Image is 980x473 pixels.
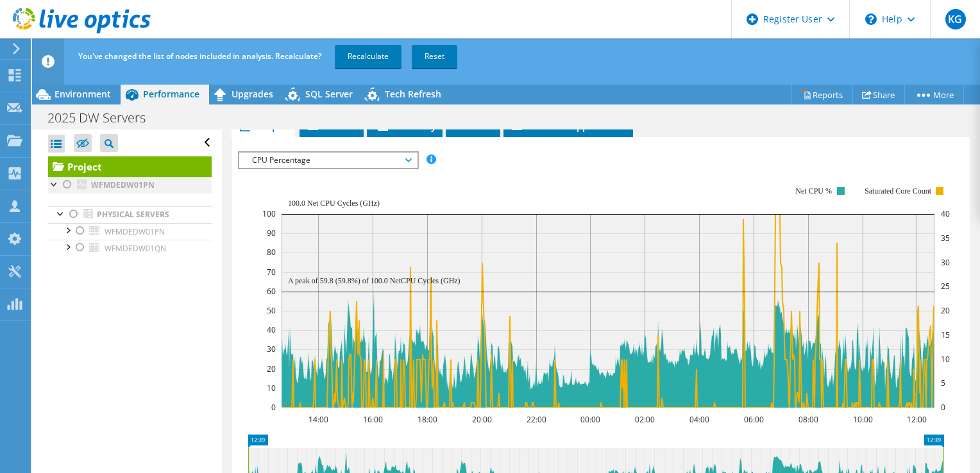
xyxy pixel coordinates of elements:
[78,51,321,62] span: You've changed the list of nodes included in analysis. Recalculate?
[288,199,380,208] text: 100.0 Net CPU Cycles (GHz)
[580,414,600,425] text: 00:00
[308,414,328,425] text: 14:00
[865,13,877,25] svg: \n
[48,240,212,256] a: WFMDEDW01QN
[246,153,410,168] span: CPU Percentage
[941,378,945,388] text: 5
[795,187,832,195] text: Net CPU %
[55,88,111,100] span: Environment
[267,286,276,297] text: 60
[267,305,276,316] text: 50
[305,88,353,100] span: SQL Server
[906,414,926,425] text: 12:00
[791,85,853,104] a: Reports
[743,414,763,425] text: 06:00
[48,156,212,177] a: Project
[941,208,950,219] text: 40
[105,243,166,254] span: WFMDEDW01QN
[798,414,818,425] text: 08:00
[105,226,165,237] span: WFMDEDW01PN
[634,414,654,425] text: 02:00
[267,247,276,258] text: 80
[417,414,437,425] text: 18:00
[48,223,212,240] a: WFMDEDW01PN
[471,414,491,425] text: 20:00
[412,45,457,68] a: Reset
[335,45,401,68] a: Recalculate
[362,414,382,425] text: 16:00
[526,414,546,425] text: 22:00
[689,414,709,425] text: 04:00
[373,119,436,132] span: Inventory
[267,324,276,335] text: 40
[238,119,289,132] span: Graphs
[91,179,155,190] b: WFMDEDW01PN
[941,329,950,340] text: 15
[143,88,199,100] span: Performance
[267,363,276,374] text: 20
[941,281,950,292] text: 25
[865,187,932,195] text: Saturated Core Count
[852,414,872,425] text: 10:00
[48,177,212,194] a: WFMDEDW01PN
[452,119,494,132] span: Disks
[48,206,212,223] a: Physical Servers
[510,119,627,132] span: Installed Applications
[271,402,276,413] text: 0
[385,88,441,100] span: Tech Refresh
[267,344,276,354] text: 30
[288,276,460,285] text: A peak of 59.8 (59.8%) of 100.0 NetCPU Cycles (GHz)
[267,228,276,238] text: 90
[941,402,945,413] text: 0
[267,267,276,278] text: 70
[306,119,357,132] span: Servers
[42,111,165,125] h1: 2025 DW Servers
[945,9,966,29] span: KG
[941,233,950,244] text: 35
[852,85,905,104] a: Share
[904,85,964,104] a: More
[267,383,276,394] text: 10
[941,354,950,365] text: 10
[262,208,276,219] text: 100
[232,88,273,100] span: Upgrades
[941,305,950,316] text: 20
[941,257,950,268] text: 30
